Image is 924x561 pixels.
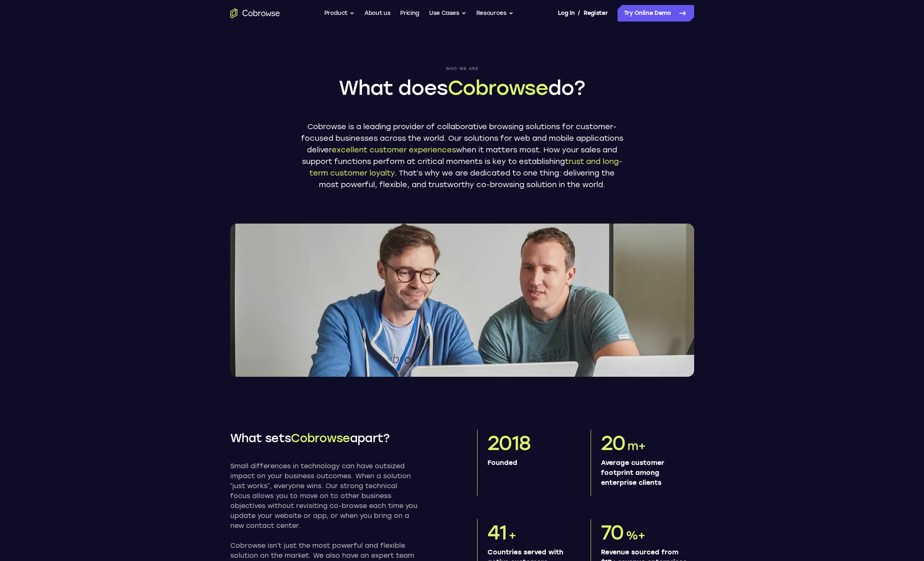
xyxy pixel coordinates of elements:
span: %+ [626,528,646,542]
span: / [578,8,580,18]
p: Founded [487,458,574,468]
p: Average customer footprint among enterprise clients [601,458,688,488]
a: Pricing [400,5,419,22]
span: 70 [601,520,624,544]
p: Small differences in technology can have outsized impact on your business outcomes. When a soluti... [230,461,417,531]
a: Register [584,5,608,22]
span: 41 [487,520,507,544]
button: Product [324,5,355,22]
span: 20 [601,431,626,455]
span: excellent customer experiences [332,145,456,154]
img: Two Cobrowse software developers, João and Ross, working on their computers [230,224,694,377]
a: Try Online Demo [618,5,694,22]
span: Who we are [301,66,624,71]
span: m+ [627,439,646,453]
span: Cobrowse [448,76,548,100]
h1: What does do? [301,75,624,101]
button: Resources [476,5,514,22]
a: Log In [558,5,574,22]
span: + [509,528,516,542]
h2: What sets apart? [230,430,417,446]
a: About us [364,5,390,22]
a: Go to the home page [230,8,280,18]
span: 2018 [487,431,531,455]
p: Cobrowse is a leading provider of collaborative browsing solutions for customer-focused businesse... [301,121,624,190]
span: Cobrowse [291,431,350,445]
button: Use Cases [429,5,466,22]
